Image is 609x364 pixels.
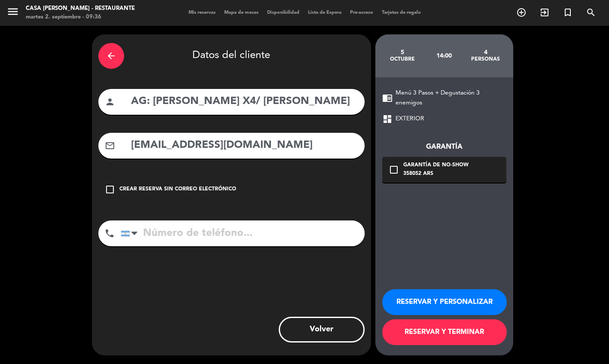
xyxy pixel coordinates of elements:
[26,4,135,13] div: Casa [PERSON_NAME] - Restaurante
[382,289,507,315] button: RESERVAR Y PERSONALIZAR
[389,165,399,175] i: check_box_outline_blank
[396,114,424,124] span: EXTERIOR
[346,10,378,15] span: Pre-acceso
[586,7,596,18] i: search
[382,114,393,124] span: dashboard
[396,88,506,108] span: Menú 3 Pasos + Degustación 3 enemigos
[220,10,263,15] span: Mapa de mesas
[378,10,425,15] span: Tarjetas de regalo
[465,56,506,63] div: personas
[263,10,304,15] span: Disponibilidad
[121,221,141,246] div: Argentina: +54
[104,228,115,239] i: phone
[516,7,527,18] i: add_circle_outline
[184,10,220,15] span: Mis reservas
[403,170,469,178] div: 358052 ARS
[6,5,19,18] i: menu
[105,184,115,195] i: check_box_outline_blank
[382,56,423,63] div: octubre
[106,51,116,61] i: arrow_back
[382,49,423,56] div: 5
[105,141,115,151] i: mail_outline
[382,319,507,345] button: RESERVAR Y TERMINAR
[130,137,358,154] input: Email del cliente
[26,13,135,21] div: martes 2. septiembre - 09:36
[6,5,19,21] button: menu
[98,41,365,71] div: Datos del cliente
[382,141,506,153] div: Garantía
[403,161,469,170] div: Garantía de no-show
[130,93,358,110] input: Nombre del cliente
[539,7,550,18] i: exit_to_app
[119,185,236,194] div: Crear reserva sin correo electrónico
[105,97,115,107] i: person
[465,49,506,56] div: 4
[382,93,393,103] span: chrome_reader_mode
[304,10,346,15] span: Lista de Espera
[279,317,365,343] button: Volver
[563,7,573,18] i: turned_in_not
[121,220,365,246] input: Número de teléfono...
[423,41,465,71] div: 14:00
